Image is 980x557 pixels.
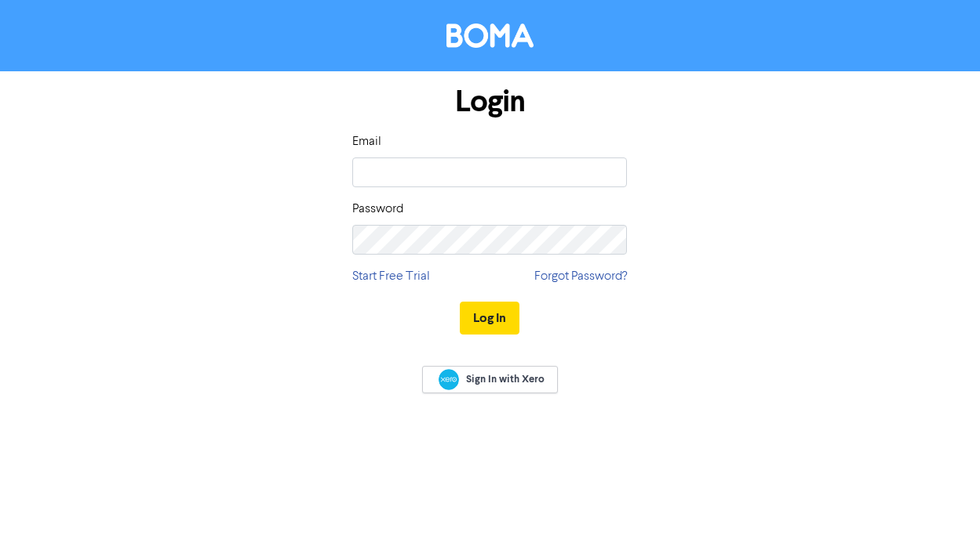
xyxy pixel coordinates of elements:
[352,200,403,219] label: Password
[466,372,545,386] span: Sign In with Xero
[534,267,627,286] a: Forgot Password?
[352,84,627,120] h1: Login
[422,366,557,393] a: Sign In with Xero
[352,267,430,286] a: Start Free Trial
[439,369,459,390] img: Xero logo
[352,132,381,151] label: Email
[446,24,534,48] img: BOMA Logo
[460,302,519,335] button: Log In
